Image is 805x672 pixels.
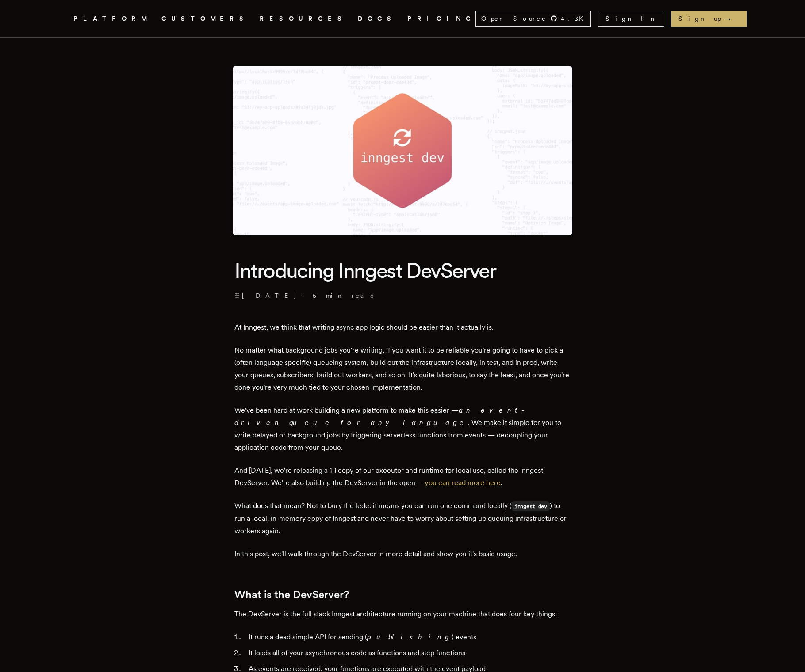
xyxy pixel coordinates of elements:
[724,14,740,23] span: →
[358,13,397,24] a: DOCS
[425,478,501,487] a: you can read more here
[407,13,475,24] a: PRICING
[260,13,347,24] button: RESOURCES
[561,14,589,23] span: 4.3 K
[512,501,550,511] code: inngest dev
[598,11,664,27] a: Sign In
[233,66,572,235] img: Featured image for Introducing Inngest DevServer blog post
[73,13,151,24] button: PLATFORM
[234,464,571,489] p: And [DATE], we're releasing a 1-1 copy of our executor and runtime for local use, called the Inng...
[234,404,571,454] p: We've been hard at work building a new platform to make this easier — . We make it simple for you...
[234,321,571,334] p: At Inngest, we think that writing async app logic should be easier than it actually is.
[671,11,747,27] a: Sign up
[234,344,571,394] p: No matter what background jobs you're writing, if you want it to be reliable you're going to have...
[367,633,452,641] em: publishing
[234,548,571,560] p: In this post, we'll walk through the DevServer in more detail and show you it's basic usage.
[234,500,571,537] p: What does that mean? Not to bury the lede: it means you can run one command locally ( ) to run a ...
[246,631,571,643] li: It runs a dead simple API for sending ( ) events
[234,291,571,300] p: ·
[234,257,571,284] h1: Introducing Inngest DevServer
[246,647,571,659] li: It loads all of your asynchronous code as functions and step functions
[313,291,376,300] span: 5 min read
[481,14,547,23] span: Open Source
[234,588,571,601] h2: What is the DevServer?
[234,608,571,620] p: The DevServer is the full stack Inngest architecture running on your machine that does four key t...
[234,291,297,300] span: [DATE]
[161,13,249,24] a: CUSTOMERS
